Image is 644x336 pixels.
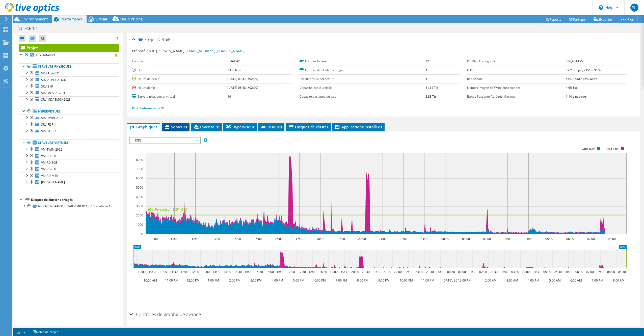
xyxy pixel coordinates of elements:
span: IOPS [132,137,197,144]
a: SRV-RDP-1 [19,121,119,128]
a: SRV-BKP [19,83,119,90]
a: Exporter [590,15,616,23]
text: 07:00 [586,270,594,274]
span: SRV-MDAEMON2023 [41,97,71,102]
text: 19:00 [337,237,345,241]
a: Partager [565,15,590,23]
text: 04:30 [532,270,540,274]
text: 22:00 [399,237,407,241]
a: VM-RD-STC [19,166,119,173]
text: 17:30 [298,270,306,274]
text: 02:30 [490,270,497,274]
text: 05:00 [545,237,553,241]
text: 00:00 [441,237,449,241]
text: 11:00 [159,270,167,274]
b: 54% Read / 46% Write [566,77,597,81]
b: 23 h, 6 mn [227,68,243,72]
b: 2,83 Tio [425,94,437,99]
text: 10:30 [148,270,156,274]
h2: Contrôles de graphique avancé [129,309,201,319]
span: SRV-BKP [41,84,53,89]
a: SRV-MDAEMON2023 [19,96,119,103]
a: [EMAIL_ADDRESS][DOMAIN_NAME] [185,48,245,53]
b: 1 [425,68,427,72]
text: 00:30 [447,270,455,274]
b: 8721 en pic, 2151 à 95 % [566,68,601,72]
a: SRV-APPLICATION [19,76,119,83]
text: 15:00 [244,270,252,274]
span: SRV-TWIN-2022 [41,116,63,120]
label: Disques de cluster partagés [300,68,425,73]
label: Durée [132,68,227,73]
text: 01:00 [462,237,470,241]
span: SRV-RDP-1 [41,122,56,127]
text: 18:30 [319,270,327,274]
label: Servers physique et virtuel [132,94,227,99]
label: Préparé pour: [132,48,155,53]
a: SRV-MESSAGERIE [19,90,119,96]
text: 7000 [136,167,143,171]
text: 5000 [136,185,143,190]
b: UDAF 42 [227,59,240,63]
b: 22 [425,59,429,63]
text: 14:00 [233,237,241,241]
text: 4000 [136,195,143,199]
text: 01:00 [458,270,466,274]
span: Cloud Pricing [120,17,143,21]
label: Disques locaux [300,59,425,64]
text: 22:00 [394,270,401,274]
text: 6000 [136,176,143,180]
label: Heure de début [132,76,227,81]
text: 0 [141,232,143,236]
span: VM-TWIN-2022 [41,147,62,152]
span: Hyperviseur [226,124,254,129]
a: Serveurs physiques [19,63,119,70]
a: [PERSON_NAME] [19,179,119,186]
a: 1 [14,329,29,335]
text: 17:00 [287,270,295,274]
text: Write IOPS [581,147,596,151]
text: 19:00 [330,270,337,274]
span: Performance [61,17,83,21]
label: Pic Disk Throughput [467,59,566,64]
text: 16:00 [266,270,274,274]
span: YL [630,4,638,12]
text: 05:30 [554,270,561,274]
a: VM-RD-STE [19,153,119,159]
text: 23:00 [420,237,428,241]
b: [DATE] 08:43 (+02:00) [227,86,258,90]
text: 19:30 [340,270,348,274]
span: VM-RD-STC [41,167,57,171]
text: 06:00 [566,237,574,241]
text: 02:00 [483,237,491,241]
svg: \n [599,5,603,10]
a: SRV-AD-2021 [19,70,119,76]
text: 03:30 [511,270,519,274]
text: 18:00 [316,237,324,241]
text: 01:30 [468,270,476,274]
b: 1,14 gigabits/s [566,94,587,99]
text: 14:30 [234,270,241,274]
b: 386,90 Mo/s [566,59,583,63]
label: Nombre moyen de Write quotidiennes [467,85,566,90]
span: SRV-MESSAGERIE [41,91,66,95]
span: Détails [157,36,171,42]
span: Virtual [95,17,107,21]
text: 13:30 [212,270,220,274]
b: [DATE] 09:37 (+02:00) [227,77,258,81]
label: IOPS [467,68,566,73]
b: 14 [227,94,231,99]
b: 11,62 Tio [425,86,438,90]
text: 20:00 [358,237,366,241]
h1: UDAF42 [16,26,45,31]
a: VM-TWIN-2022 [19,146,119,153]
span: Applications installées [335,124,382,129]
span: Environnement [21,17,48,21]
text: 3000 [136,204,143,208]
text: 10:00 [150,237,157,241]
text: 05:00 [543,270,551,274]
text: 95th Percentile = 2151 IOPS [148,207,187,212]
label: Capacité locale utilisée [300,85,425,90]
text: 23:30 [426,270,434,274]
text: 13:00 [202,270,209,274]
